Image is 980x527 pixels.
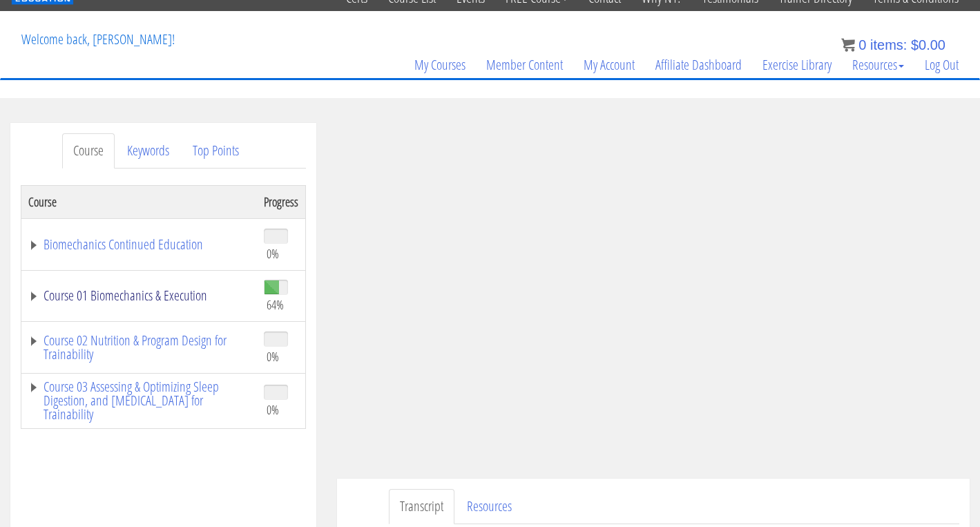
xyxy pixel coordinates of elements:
[28,289,250,303] a: Course 01 Biomechanics & Execution
[28,334,250,361] a: Course 02 Nutrition & Program Design for Trainability
[267,246,279,261] span: 0%
[404,32,476,98] a: My Courses
[476,32,573,98] a: Member Content
[752,32,842,98] a: Exercise Library
[911,37,919,52] span: $
[267,349,279,364] span: 0%
[870,37,907,52] span: items:
[21,185,258,218] th: Course
[842,32,914,98] a: Resources
[456,489,523,524] a: Resources
[389,489,454,524] a: Transcript
[267,297,284,312] span: 64%
[267,402,279,417] span: 0%
[257,185,306,218] th: Progress
[911,37,945,52] bdi: 0.00
[28,238,250,251] a: Biomechanics Continued Education
[645,32,752,98] a: Affiliate Dashboard
[841,38,855,52] img: icon11.png
[841,37,945,52] a: 0 items: $0.00
[573,32,645,98] a: My Account
[116,133,180,169] a: Keywords
[182,133,250,169] a: Top Points
[11,12,185,67] p: Welcome back, [PERSON_NAME]!
[62,133,115,169] a: Course
[914,32,969,98] a: Log Out
[858,37,866,52] span: 0
[28,380,250,421] a: Course 03 Assessing & Optimizing Sleep Digestion, and [MEDICAL_DATA] for Trainability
